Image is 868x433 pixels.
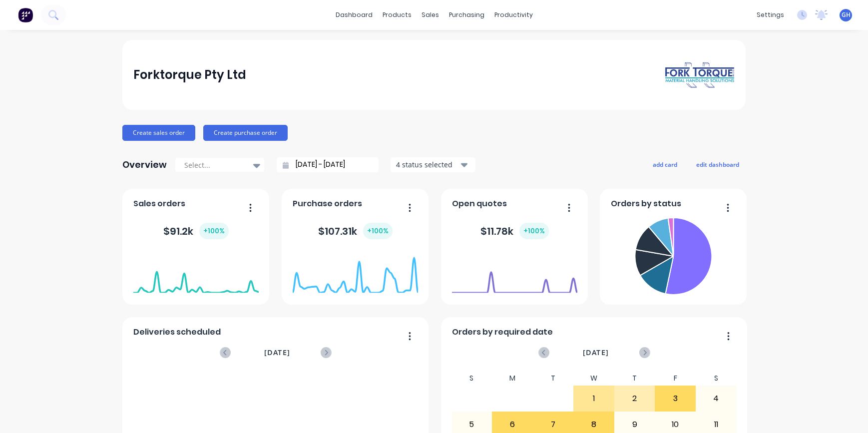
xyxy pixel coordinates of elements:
[573,371,614,386] div: W
[163,223,229,239] div: $ 91.2k
[264,347,290,358] span: [DATE]
[480,223,549,239] div: $ 11.78k
[122,125,195,141] button: Create sales order
[451,371,492,386] div: S
[396,159,459,170] div: 4 status selected
[614,371,655,386] div: T
[417,7,444,22] div: sales
[611,198,681,210] span: Orders by status
[489,7,538,22] div: productivity
[293,198,362,210] span: Purchase orders
[199,223,229,239] div: + 100 %
[122,155,167,175] div: Overview
[533,371,574,386] div: T
[655,386,695,411] div: 3
[615,386,655,411] div: 2
[363,223,393,239] div: + 100 %
[665,61,735,89] img: Forktorque Pty Ltd
[492,371,533,386] div: M
[378,7,417,22] div: products
[574,386,614,411] div: 1
[18,7,33,22] img: Factory
[391,157,475,172] button: 4 status selected
[655,371,696,386] div: F
[696,386,736,411] div: 4
[203,125,288,141] button: Create purchase order
[452,198,507,210] span: Open quotes
[519,223,549,239] div: + 100 %
[133,326,221,338] span: Deliveries scheduled
[646,158,684,171] button: add card
[444,7,489,22] div: purchasing
[452,326,553,338] span: Orders by required date
[133,198,185,210] span: Sales orders
[842,10,851,19] span: GH
[752,7,789,22] div: settings
[318,223,393,239] div: $ 107.31k
[583,347,609,358] span: [DATE]
[133,65,246,85] div: Forktorque Pty Ltd
[331,7,378,22] a: dashboard
[696,371,737,386] div: S
[690,158,746,171] button: edit dashboard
